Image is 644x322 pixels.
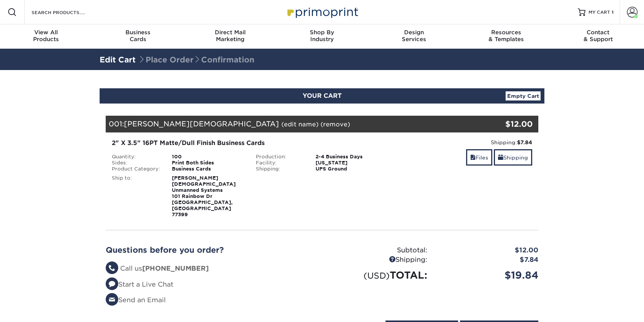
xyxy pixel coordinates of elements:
span: Business [92,29,184,36]
div: 2" X 3.5" 16PT Matte/Dull Finish Business Cards [112,139,388,148]
div: Industry [276,29,368,43]
small: (USD) [363,271,390,281]
span: [PERSON_NAME][DEMOGRAPHIC_DATA] [124,120,279,128]
div: Product Category: [106,166,166,172]
span: Place Order Confirmation [138,55,254,64]
a: (edit name) [281,121,319,128]
div: & Templates [460,29,552,43]
div: Shipping: [400,139,532,146]
span: Direct Mail [184,29,276,36]
span: Resources [460,29,552,36]
span: MY CART [588,9,610,16]
div: Business Cards [166,166,250,172]
div: Quantity: [106,154,166,160]
div: Production: [250,154,310,160]
div: Sides: [106,160,166,166]
strong: [PHONE_NUMBER] [142,265,209,272]
div: UPS Ground [310,166,394,172]
a: Shop ByIndustry [276,24,368,49]
div: Shipping: [322,255,433,265]
div: & Support [552,29,644,43]
div: Facility: [250,160,310,166]
span: Design [368,29,460,36]
div: Ship to: [106,175,166,218]
div: Subtotal: [322,245,433,255]
span: shipping [498,155,503,161]
div: $12.00 [433,245,544,255]
div: Cards [92,29,184,43]
strong: [PERSON_NAME][DEMOGRAPHIC_DATA] Unmanned Systems 101 Rainbow Dr [GEOGRAPHIC_DATA], [GEOGRAPHIC_DA... [172,175,236,217]
div: 100 [166,154,250,160]
a: Resources& Templates [460,24,552,49]
a: (remove) [320,121,350,128]
a: Empty Cart [506,91,541,100]
h2: Questions before you order? [106,245,316,255]
img: Primoprint [284,4,360,20]
a: Direct MailMarketing [184,24,276,49]
div: $19.84 [433,268,544,282]
a: BusinessCards [92,24,184,49]
div: $12.00 [466,118,533,130]
div: Marketing [184,29,276,43]
strong: $7.84 [517,139,532,145]
a: DesignServices [368,24,460,49]
a: Files [466,149,492,166]
input: SEARCH PRODUCTS..... [31,8,105,17]
div: TOTAL: [322,268,433,282]
span: Contact [552,29,644,36]
span: 1 [612,10,614,15]
li: Call us [106,264,316,274]
span: Shop By [276,29,368,36]
div: Shipping: [250,166,310,172]
div: Print Both Sides [166,160,250,166]
span: files [470,155,476,161]
div: $7.84 [433,255,544,265]
a: Shipping [494,149,532,166]
span: YOUR CART [303,92,342,99]
a: Edit Cart [100,55,136,64]
div: 2-4 Business Days [310,154,394,160]
div: 001: [106,116,466,132]
div: Services [368,29,460,43]
a: Contact& Support [552,24,644,49]
div: [US_STATE] [310,160,394,166]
